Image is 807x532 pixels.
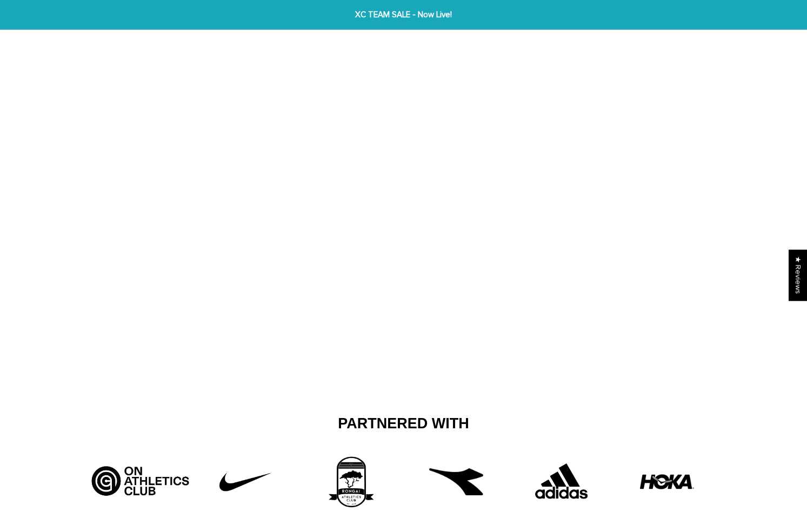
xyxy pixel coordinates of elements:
div: Click to open Judge.me floating reviews tab [789,250,807,301]
h2: Partnered With [96,415,712,433]
img: HOKA-logo.webp [640,455,694,509]
img: Untitled-1_42f22808-10d6-43b8-a0fd-fffce8cf9462.png [205,455,286,509]
img: Adidas.png [521,455,602,509]
span: XC TEAM SALE - Now Live! [249,9,558,21]
img: Artboard_5_bcd5fb9d-526a-4748-82a7-e4a7ed1c43f8.jpg [88,455,193,498]
img: free-diadora-logo-icon-download-in-svg-png-gif-file-formats--brand-fashion-pack-logos-icons-28542... [429,455,483,509]
img: 3rd_partner.png [310,455,391,509]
